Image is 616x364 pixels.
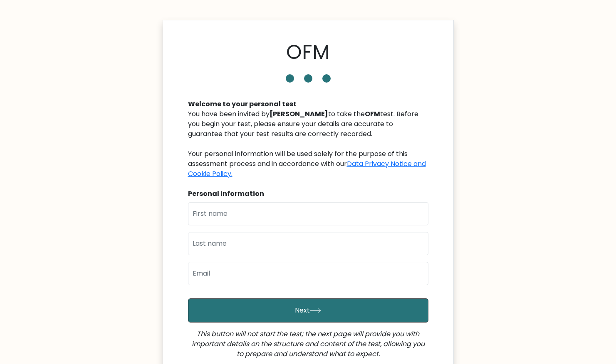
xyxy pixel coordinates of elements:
input: Email [188,262,428,285]
div: You have been invited by to take the test. Before you begin your test, please ensure your details... [188,109,428,179]
i: This button will not start the test; the next page will provide you with important details on the... [192,329,425,359]
input: Last name [188,232,428,255]
h1: OFM [286,40,330,64]
b: OFM [365,109,380,119]
div: Personal Information [188,189,428,199]
button: Next [188,298,428,322]
a: Data Privacy Notice and Cookie Policy. [188,159,426,178]
div: Welcome to your personal test [188,99,428,109]
b: [PERSON_NAME] [270,109,328,119]
input: First name [188,202,428,225]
